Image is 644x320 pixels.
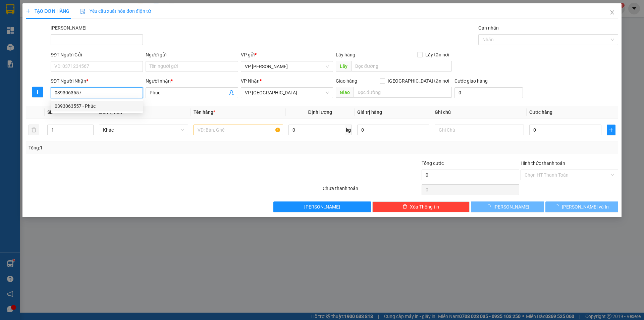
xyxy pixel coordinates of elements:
div: Tổng: 1 [29,144,249,151]
div: VP gửi [241,51,333,58]
span: plus [33,89,43,95]
input: VD: Bàn, Ghế [194,125,283,135]
input: Dọc đường [351,61,452,72]
span: TẠO ĐƠN HÀNG [26,8,69,14]
button: delete [29,125,39,135]
span: loading [554,204,562,209]
span: VP Phạm Ngũ Lão [245,61,329,72]
button: Close [603,3,622,22]
span: [PERSON_NAME] [304,203,340,211]
button: [PERSON_NAME] [471,201,544,212]
span: Gửi: [6,6,16,13]
span: Cước hàng [529,109,552,115]
div: 02873028587 [6,22,59,31]
span: SL [47,109,53,115]
div: SĐT Người Gửi [51,51,143,58]
span: Nhận: [64,6,80,13]
span: Giá trị hàng [357,109,382,115]
span: [PERSON_NAME] và In [562,203,609,211]
button: plus [607,125,615,135]
button: deleteXóa Thông tin [372,201,470,212]
div: SĐT Người Nhận [51,77,143,85]
div: Chưa thanh toán [322,185,421,196]
div: 0916822234 [64,30,132,39]
span: plus [26,9,31,13]
button: plus [32,87,43,97]
th: Ghi chú [432,106,527,119]
div: Người nhận [146,77,238,85]
span: [PERSON_NAME] [493,203,529,211]
span: Giao hàng [336,78,357,84]
label: Cước giao hàng [454,78,488,84]
div: 0393063557 - Phúc [55,102,139,110]
input: 0 [357,125,429,135]
span: Tên hàng [194,109,215,115]
span: loading [486,204,493,209]
input: Cước giao hàng [454,87,523,98]
div: TUẤN [64,22,132,30]
span: [GEOGRAPHIC_DATA] tận nơi [385,77,452,85]
span: Tổng cước [422,161,444,166]
img: icon [80,9,86,14]
span: Định lượng [308,109,332,115]
span: delete [402,204,407,210]
span: Khác [103,125,184,135]
input: Ghi Chú [435,125,524,135]
label: Hình thức thanh toán [521,161,565,166]
label: Mã ĐH [51,25,87,31]
div: 0393063557 - Phúc [51,101,143,111]
span: CR : [5,44,15,51]
span: Yêu cầu xuất hóa đơn điện tử [80,8,151,14]
span: Xóa Thông tin [410,203,439,211]
span: Lấy [336,61,351,72]
button: [PERSON_NAME] và In [545,201,618,212]
div: 20.000 [5,43,60,51]
input: Mã ĐH [51,34,143,45]
span: user-add [229,90,234,95]
span: Lấy hàng [336,52,355,57]
span: Giao [336,87,354,98]
span: close [609,10,615,15]
div: VP [GEOGRAPHIC_DATA] [64,6,132,22]
button: [PERSON_NAME] [273,201,371,212]
span: kg [345,125,352,135]
input: Dọc đường [354,87,452,98]
label: Gán nhãn [478,25,499,31]
span: Lấy tận nơi [423,51,452,58]
div: Người gửi [146,51,238,58]
span: plus [607,127,615,133]
span: VP Nhận [241,78,260,84]
div: VP [PERSON_NAME] [6,6,59,22]
span: VP Nha Trang [245,88,329,98]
